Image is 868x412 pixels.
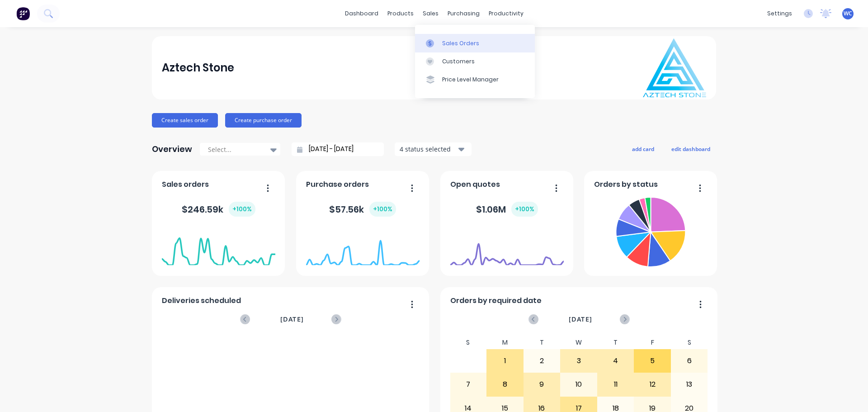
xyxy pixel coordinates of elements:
div: 6 [671,350,708,372]
div: purchasing [443,7,484,20]
div: Overview [152,140,192,158]
div: 10 [561,373,597,396]
span: [DATE] [569,314,592,324]
span: Orders by required date [450,295,542,306]
div: T [597,336,634,349]
div: T [524,336,561,349]
div: 12 [634,373,670,396]
span: Deliveries scheduled [162,295,241,306]
div: 8 [487,373,523,396]
button: edit dashboard [665,143,716,155]
div: S [450,336,487,349]
div: + 100 % [229,202,255,217]
div: products [383,7,418,20]
a: Sales Orders [415,34,535,52]
a: dashboard [340,7,383,20]
div: F [634,336,671,349]
div: M [486,336,524,349]
div: 5 [634,350,670,372]
div: $ 57.56k [329,202,396,217]
div: settings [763,7,797,20]
div: 9 [524,373,560,396]
img: Aztech Stone [643,38,706,97]
span: Orders by status [594,179,658,190]
div: 1 [487,350,523,372]
button: Create purchase order [225,113,302,128]
div: Aztech Stone [162,59,234,77]
a: Price Level Manager [415,71,535,89]
button: add card [626,143,660,155]
img: Factory [16,7,30,20]
span: Purchase orders [306,179,369,190]
div: productivity [484,7,528,20]
div: 13 [671,373,708,396]
div: 11 [598,373,634,396]
div: W [560,336,597,349]
span: WC [844,9,852,18]
a: Customers [415,52,535,71]
div: 3 [561,350,597,372]
span: Sales orders [162,179,209,190]
div: S [671,336,708,349]
span: Open quotes [450,179,500,190]
div: + 100 % [511,202,538,217]
div: Customers [442,57,475,66]
div: 4 [598,350,634,372]
div: 2 [524,350,560,372]
div: $ 1.06M [476,202,538,217]
div: $ 246.59k [182,202,255,217]
div: + 100 % [369,202,396,217]
div: 4 status selected [400,144,457,154]
div: Price Level Manager [442,76,499,84]
span: [DATE] [280,314,304,324]
div: 7 [450,373,486,396]
div: sales [418,7,443,20]
div: Sales Orders [442,39,479,47]
button: 4 status selected [395,142,472,156]
button: Create sales order [152,113,218,128]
